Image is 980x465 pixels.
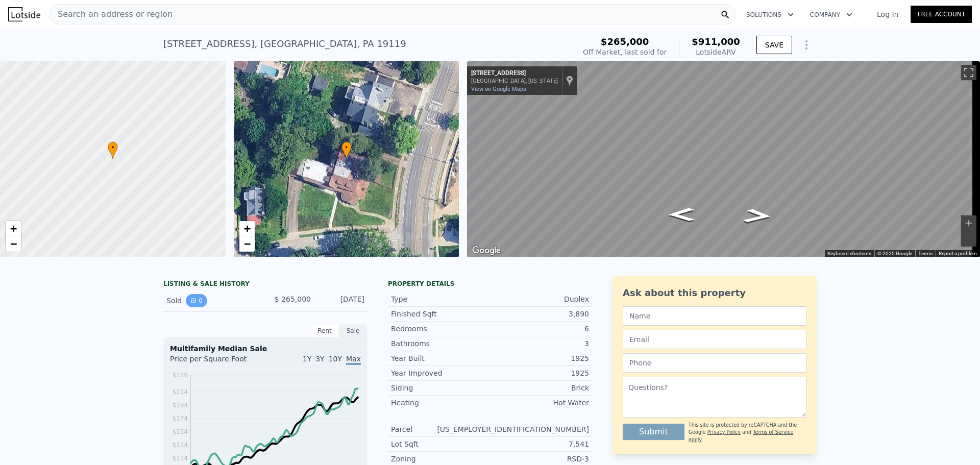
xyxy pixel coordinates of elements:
div: Type [391,294,490,304]
path: Go South, Lincoln Dr [658,205,705,225]
a: Privacy Policy [707,429,741,435]
span: 10Y [329,355,342,363]
a: Zoom out [6,236,21,252]
div: Property details [388,280,592,288]
button: Solutions [738,6,802,24]
img: Lotside [8,7,40,21]
span: Max [346,355,361,365]
span: − [243,237,250,250]
span: • [341,143,352,152]
a: Open this area in Google Maps (opens a new window) [470,244,503,257]
input: Phone [623,353,806,373]
span: 1Y [303,355,311,363]
div: Year Improved [391,368,490,378]
a: Log In [865,9,911,19]
div: Off Market, last sold for [583,47,667,57]
button: Keyboard shortcuts [827,250,871,257]
div: [DATE] [319,294,364,307]
span: 3Y [315,355,324,363]
div: Lot Sqft [391,439,490,449]
a: View on Google Maps [471,86,526,92]
div: Bedrooms [391,324,490,334]
a: Zoom in [6,221,21,236]
a: Terms of Service [753,429,793,435]
span: − [10,237,17,250]
div: Brick [490,383,589,393]
span: $265,000 [601,36,649,47]
tspan: $114 [172,455,188,462]
div: Zoning [391,454,490,464]
div: Hot Water [490,398,589,408]
div: Parcel [391,424,437,434]
div: Ask about this property [623,286,806,300]
tspan: $174 [172,415,188,422]
div: This site is protected by reCAPTCHA and the Google and apply. [689,422,806,444]
div: RSD-3 [490,454,589,464]
div: Sale [339,324,367,337]
div: 7,541 [490,439,589,449]
button: Zoom out [961,231,976,247]
a: Zoom out [239,236,255,252]
input: Email [623,330,806,349]
button: View historical data [186,294,207,307]
div: 1925 [490,353,589,363]
div: [STREET_ADDRESS] , [GEOGRAPHIC_DATA] , PA 19119 [163,37,406,51]
tspan: $134 [172,442,188,449]
div: • [108,141,118,159]
path: Go North, State Rte 4013 [731,205,785,226]
a: Free Account [911,6,972,23]
span: + [10,222,17,235]
button: Show Options [796,35,817,55]
div: 1925 [490,368,589,378]
span: + [243,222,250,235]
div: Sold [166,294,257,307]
div: 3 [490,338,589,349]
span: © 2025 Google [877,251,912,256]
div: 3,890 [490,309,589,319]
a: Show location on map [566,75,573,86]
button: Zoom in [961,215,976,231]
div: [GEOGRAPHIC_DATA], [US_STATE] [471,78,558,84]
span: Search an address or region [50,8,173,20]
tspan: $239 [172,372,188,379]
div: Finished Sqft [391,309,490,319]
button: SAVE [756,36,792,54]
button: Toggle fullscreen view [961,65,976,80]
div: Multifamily Median Sale [170,344,361,354]
tspan: $194 [172,402,188,409]
div: Heating [391,398,490,408]
div: Rent [310,324,339,337]
div: Street View [467,61,980,257]
a: Zoom in [239,221,255,236]
div: Lotside ARV [692,47,740,57]
div: LISTING & SALE HISTORY [163,280,367,290]
a: Terms [918,251,933,256]
input: Name [623,306,806,326]
div: Siding [391,383,490,393]
div: Year Built [391,353,490,363]
a: Report a problem [939,251,977,256]
img: Google [470,244,503,257]
div: • [341,141,352,159]
tspan: $214 [172,388,188,396]
div: [US_EMPLOYER_IDENTIFICATION_NUMBER] [437,424,589,434]
button: Company [802,6,861,24]
span: • [108,143,118,152]
span: $ 265,000 [275,295,311,303]
button: Submit [623,424,684,440]
tspan: $154 [172,428,188,435]
div: [STREET_ADDRESS] [471,69,558,78]
div: Bathrooms [391,338,490,349]
div: Duplex [490,294,589,304]
span: $911,000 [692,36,740,47]
div: Map [467,61,980,257]
div: 6 [490,324,589,334]
div: Price per Square Foot [170,354,265,370]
